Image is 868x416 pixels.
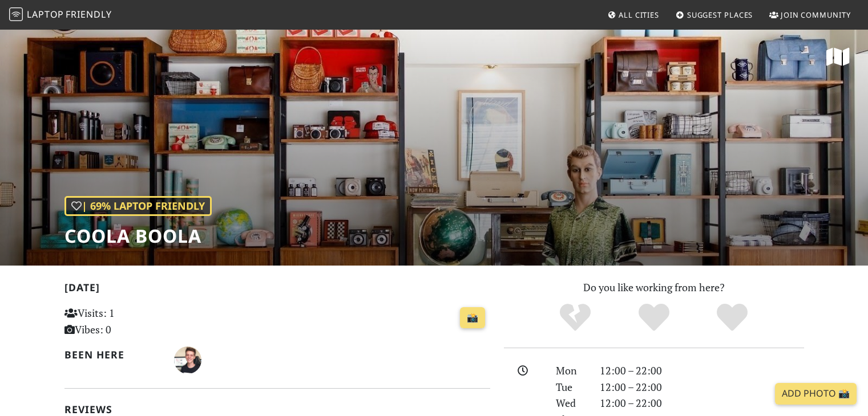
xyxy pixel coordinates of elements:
div: Yes [615,302,693,333]
a: LaptopFriendly LaptopFriendly [9,5,112,25]
h2: Been here [64,349,161,361]
a: 📸 [460,307,485,329]
p: Visits: 1 Vibes: 0 [64,305,197,338]
div: 12:00 – 22:00 [593,379,811,395]
h2: Reviews [64,403,490,415]
div: No [536,302,615,333]
div: | 69% Laptop Friendly [64,196,212,216]
span: Laptop [27,8,64,21]
div: Wed [549,395,592,411]
span: Lucas Castro [174,352,201,366]
div: Mon [549,362,592,379]
div: Tue [549,379,592,395]
h1: Coola Boola [64,225,212,247]
h2: [DATE] [64,282,490,298]
a: Join Community [765,5,855,25]
div: 12:00 – 22:00 [593,395,811,411]
img: 4026-lucas.jpg [174,346,201,374]
span: Suggest Places [687,10,753,20]
a: All Cities [603,5,664,25]
a: Add Photo 📸 [775,383,857,405]
a: Suggest Places [671,5,758,25]
img: LaptopFriendly [9,7,23,21]
p: Do you like working from here? [504,279,804,296]
span: Join Community [781,10,851,20]
div: 12:00 – 22:00 [593,362,811,379]
span: Friendly [66,8,111,21]
span: All Cities [619,10,659,20]
div: Definitely! [693,302,772,333]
